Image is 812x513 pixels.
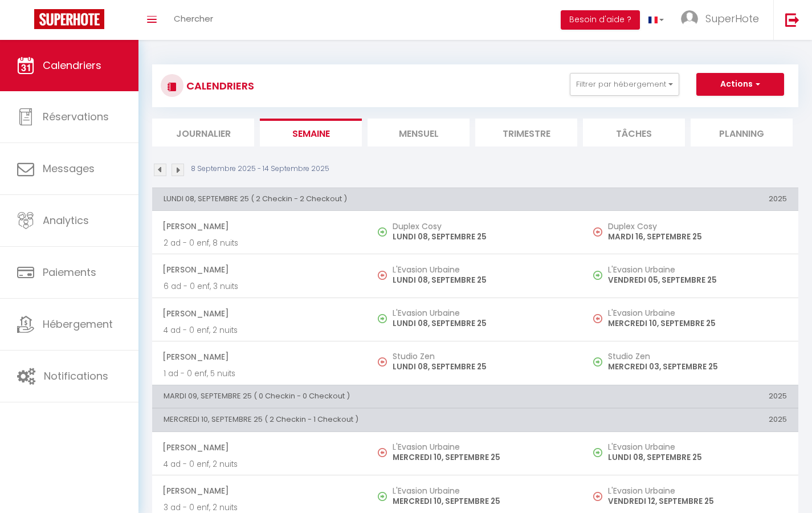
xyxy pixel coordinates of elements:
span: Réservations [43,109,109,124]
p: LUNDI 08, SEPTEMBRE 25 [393,361,572,373]
p: MERCREDI 10, SEPTEMBRE 25 [608,317,787,329]
img: NO IMAGE [378,357,387,367]
img: NO IMAGE [593,227,602,237]
h5: Studio Zen [608,352,787,361]
p: 1 ad - 0 enf, 5 nuits [164,368,356,380]
h5: L'Evasion Urbaine [608,308,787,317]
p: 4 ad - 0 enf, 2 nuits [164,324,356,336]
h5: L'Evasion Urbaine [608,265,787,274]
img: NO IMAGE [378,271,387,280]
button: Actions [696,73,784,96]
li: Journalier [152,119,254,146]
h5: L'Evasion Urbaine [608,486,787,495]
span: Paiements [43,265,96,279]
span: [PERSON_NAME] [162,303,356,324]
h5: L'Evasion Urbaine [393,486,572,495]
img: Super Booking [34,9,104,29]
p: LUNDI 08, SEPTEMBRE 25 [393,317,572,329]
img: NO IMAGE [593,448,602,457]
p: MERCREDI 10, SEPTEMBRE 25 [393,451,572,463]
li: Planning [691,119,793,146]
img: NO IMAGE [593,314,602,323]
button: Ouvrir le widget de chat LiveChat [9,5,43,39]
p: VENDREDI 05, SEPTEMBRE 25 [608,274,787,286]
span: SuperHote [705,11,759,26]
li: Semaine [260,119,362,146]
span: Chercher [174,13,213,25]
th: 2025 [583,385,798,408]
p: 2 ad - 0 enf, 8 nuits [164,237,356,249]
h5: L'Evasion Urbaine [393,442,572,451]
h5: L'Evasion Urbaine [393,308,572,317]
span: [PERSON_NAME] [162,259,356,280]
h3: CALENDRIERS [183,73,254,99]
th: MARDI 09, SEPTEMBRE 25 ( 0 Checkin - 0 Checkout ) [152,385,583,408]
span: [PERSON_NAME] [162,346,356,368]
img: NO IMAGE [593,492,602,501]
span: Notifications [44,369,108,383]
h5: Duplex Cosy [608,222,787,231]
span: Hébergement [43,317,113,331]
button: Besoin d'aide ? [561,10,640,30]
img: ... [681,10,698,27]
th: 2025 [583,188,798,210]
h5: L'Evasion Urbaine [393,265,572,274]
img: NO IMAGE [593,357,602,367]
span: [PERSON_NAME] [162,215,356,237]
p: MARDI 16, SEPTEMBRE 25 [608,231,787,243]
li: Trimestre [475,119,577,146]
span: Analytics [43,213,89,227]
span: Messages [43,161,95,176]
span: [PERSON_NAME] [162,437,356,458]
p: 8 Septembre 2025 - 14 Septembre 2025 [191,164,329,174]
p: LUNDI 08, SEPTEMBRE 25 [393,231,572,243]
h5: L'Evasion Urbaine [608,442,787,451]
p: LUNDI 08, SEPTEMBRE 25 [608,451,787,463]
h5: Studio Zen [393,352,572,361]
p: MERCREDI 03, SEPTEMBRE 25 [608,361,787,373]
th: MERCREDI 10, SEPTEMBRE 25 ( 2 Checkin - 1 Checkout ) [152,409,583,431]
p: VENDREDI 12, SEPTEMBRE 25 [608,495,787,507]
h5: Duplex Cosy [393,222,572,231]
th: LUNDI 08, SEPTEMBRE 25 ( 2 Checkin - 2 Checkout ) [152,188,583,210]
li: Mensuel [368,119,470,146]
p: 4 ad - 0 enf, 2 nuits [164,458,356,470]
p: 6 ad - 0 enf, 3 nuits [164,280,356,292]
span: [PERSON_NAME] [162,480,356,502]
span: Calendriers [43,58,101,72]
img: NO IMAGE [593,271,602,280]
p: MERCREDI 10, SEPTEMBRE 25 [393,495,572,507]
img: NO IMAGE [378,448,387,457]
th: 2025 [583,409,798,431]
button: Filtrer par hébergement [570,73,679,96]
img: logout [785,13,799,27]
li: Tâches [583,119,685,146]
p: LUNDI 08, SEPTEMBRE 25 [393,274,572,286]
